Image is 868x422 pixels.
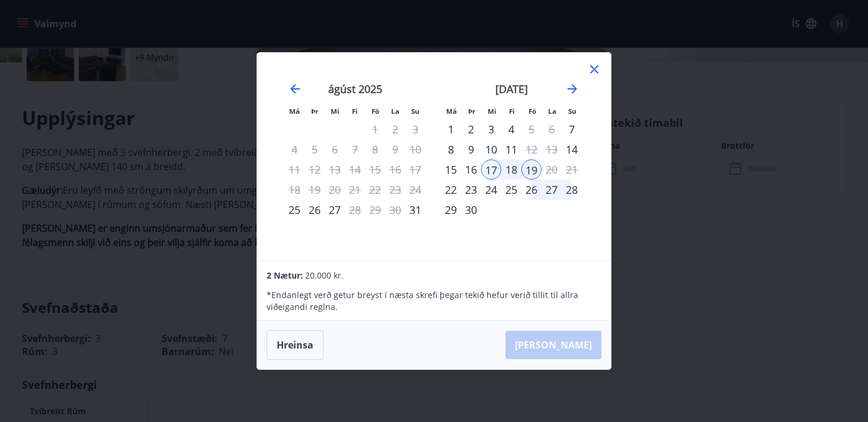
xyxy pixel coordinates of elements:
td: Not available. föstudagur, 8. ágúst 2025 [365,139,385,159]
td: Not available. föstudagur, 15. ágúst 2025 [365,159,385,180]
div: Calendar [271,67,597,246]
small: Su [411,107,419,116]
small: Mi [488,107,497,116]
td: Choose föstudagur, 5. september 2025 as your check-in date. It’s available. [521,119,542,139]
td: Not available. laugardagur, 2. ágúst 2025 [385,119,405,139]
td: Choose sunnudagur, 24. ágúst 2025 as your check-in date. It’s available. [405,180,425,200]
div: Aðeins innritun í boði [441,180,461,200]
td: Choose fimmtudagur, 25. september 2025 as your check-in date. It’s available. [501,180,521,200]
td: Choose sunnudagur, 31. ágúst 2025 as your check-in date. It’s available. [405,200,425,220]
td: Not available. laugardagur, 23. ágúst 2025 [385,180,405,200]
td: Not available. sunnudagur, 3. ágúst 2025 [405,119,425,139]
strong: ágúst 2025 [328,82,382,96]
div: 25 [284,200,305,220]
td: Not available. þriðjudagur, 5. ágúst 2025 [305,139,325,159]
td: Choose miðvikudagur, 27. ágúst 2025 as your check-in date. It’s available. [325,200,345,220]
small: Su [568,107,576,116]
div: Aðeins útritun í boði [345,200,365,220]
div: 26 [305,200,325,220]
td: Not available. mánudagur, 11. ágúst 2025 [284,159,305,180]
span: 20.000 kr. [305,270,344,281]
small: Fi [509,107,515,116]
td: Not available. laugardagur, 16. ágúst 2025 [385,159,405,180]
small: La [548,107,556,116]
td: Not available. fimmtudagur, 7. ágúst 2025 [345,139,365,159]
td: Choose föstudagur, 26. september 2025 as your check-in date. It’s available. [521,180,542,200]
div: 1 [441,119,461,139]
td: Choose þriðjudagur, 23. september 2025 as your check-in date. It’s available. [461,180,481,200]
div: 10 [481,139,501,159]
small: Þr [311,107,318,116]
div: 3 [481,119,501,139]
div: 17 [481,159,501,180]
small: Fö [371,107,379,116]
td: Choose mánudagur, 8. september 2025 as your check-in date. It’s available. [441,139,461,159]
div: 26 [521,180,542,200]
td: Choose mánudagur, 25. ágúst 2025 as your check-in date. It’s available. [284,200,305,220]
td: Choose mánudagur, 22. september 2025 as your check-in date. It’s available. [441,180,461,200]
div: Aðeins innritun í boði [405,200,425,220]
td: Not available. föstudagur, 29. ágúst 2025 [365,200,385,220]
td: Not available. laugardagur, 13. september 2025 [542,139,562,159]
td: Choose þriðjudagur, 16. september 2025 as your check-in date. It’s available. [461,159,481,180]
td: Choose sunnudagur, 7. september 2025 as your check-in date. It’s available. [562,119,582,139]
span: 2 Nætur: [267,270,303,281]
p: * Endanlegt verð getur breyst í næsta skrefi þegar tekið hefur verið tillit til allra viðeigandi ... [267,289,601,313]
td: Not available. laugardagur, 6. september 2025 [542,119,562,139]
td: Choose þriðjudagur, 9. september 2025 as your check-in date. It’s available. [461,139,481,159]
div: 27 [325,200,345,220]
td: Choose föstudagur, 12. september 2025 as your check-in date. It’s available. [521,139,542,159]
small: Má [289,107,300,116]
div: 18 [501,159,521,180]
td: Not available. miðvikudagur, 13. ágúst 2025 [325,159,345,180]
td: Choose fimmtudagur, 11. september 2025 as your check-in date. It’s available. [501,139,521,159]
div: 9 [461,139,481,159]
td: Choose sunnudagur, 28. september 2025 as your check-in date. It’s available. [562,180,582,200]
td: Not available. laugardagur, 9. ágúst 2025 [385,139,405,159]
div: Move forward to switch to the next month. [565,82,579,96]
div: 2 [461,119,481,139]
td: Not available. sunnudagur, 10. ágúst 2025 [405,139,425,159]
div: 15 [441,159,461,180]
td: Choose fimmtudagur, 4. september 2025 as your check-in date. It’s available. [501,119,521,139]
div: 30 [461,200,481,220]
td: Choose föstudagur, 22. ágúst 2025 as your check-in date. It’s available. [365,180,385,200]
td: Choose miðvikudagur, 10. september 2025 as your check-in date. It’s available. [481,139,501,159]
div: 24 [481,180,501,200]
td: Choose miðvikudagur, 20. ágúst 2025 as your check-in date. It’s available. [325,180,345,200]
td: Choose miðvikudagur, 24. september 2025 as your check-in date. It’s available. [481,180,501,200]
td: Not available. miðvikudagur, 6. ágúst 2025 [325,139,345,159]
div: 23 [461,180,481,200]
strong: [DATE] [495,82,528,96]
div: Aðeins innritun í boði [562,139,582,159]
td: Choose fimmtudagur, 21. ágúst 2025 as your check-in date. It’s available. [345,180,365,200]
div: 16 [461,159,481,180]
small: La [391,107,399,116]
small: Má [446,107,457,116]
small: Fö [529,107,536,116]
div: Aðeins útritun í boði [521,119,542,139]
div: 29 [441,200,461,220]
td: Choose sunnudagur, 14. september 2025 as your check-in date. It’s available. [562,139,582,159]
div: Aðeins útritun í boði [521,159,542,180]
td: Choose miðvikudagur, 3. september 2025 as your check-in date. It’s available. [481,119,501,139]
td: Not available. fimmtudagur, 14. ágúst 2025 [345,159,365,180]
small: Þr [468,107,475,116]
td: Not available. mánudagur, 4. ágúst 2025 [284,139,305,159]
td: Not available. þriðjudagur, 12. ágúst 2025 [305,159,325,180]
div: Aðeins innritun í boði [562,119,582,139]
td: Selected as end date. föstudagur, 19. september 2025 [521,159,542,180]
small: Fi [352,107,358,116]
td: Choose mánudagur, 1. september 2025 as your check-in date. It’s available. [441,119,461,139]
td: Not available. laugardagur, 30. ágúst 2025 [385,200,405,220]
button: Hreinsa [267,330,324,360]
td: Choose fimmtudagur, 28. ágúst 2025 as your check-in date. It’s available. [345,200,365,220]
small: Mi [331,107,339,116]
div: 28 [562,180,582,200]
td: Choose laugardagur, 27. september 2025 as your check-in date. It’s available. [542,180,562,200]
div: 27 [542,180,562,200]
td: Not available. laugardagur, 20. september 2025 [542,159,562,180]
td: Not available. föstudagur, 1. ágúst 2025 [365,119,385,139]
div: 11 [501,139,521,159]
td: Choose þriðjudagur, 19. ágúst 2025 as your check-in date. It’s available. [305,180,325,200]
